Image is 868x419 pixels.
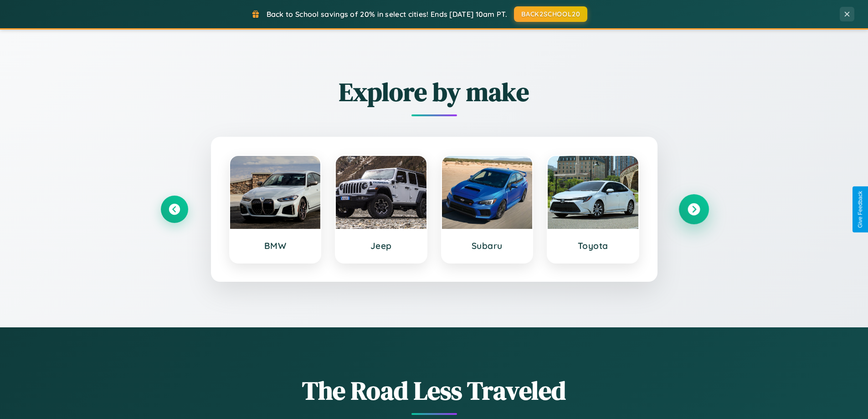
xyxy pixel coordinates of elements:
[267,10,507,19] span: Back to School savings of 20% in select cities! Ends [DATE] 10am PT.
[451,240,524,251] h3: Subaru
[161,74,708,109] h2: Explore by make
[514,6,587,22] button: BACK2SCHOOL20
[239,240,312,251] h3: BMW
[857,191,863,228] div: Give Feedback
[161,373,708,408] h1: The Road Less Traveled
[345,240,417,251] h3: Jeep
[557,240,629,251] h3: Toyota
